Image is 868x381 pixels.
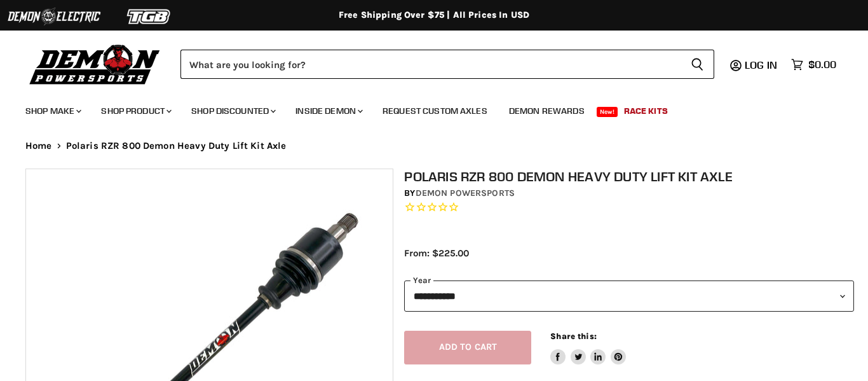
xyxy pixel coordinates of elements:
[499,98,594,124] a: Demon Rewards
[180,50,714,79] form: Product
[16,93,833,124] ul: Main menu
[286,98,370,124] a: Inside Demon
[66,141,287,151] span: Polaris RZR 800 Demon Heavy Duty Lift Kit Axle
[182,98,283,124] a: Shop Discounted
[416,188,515,198] a: Demon Powersports
[6,4,102,29] img: Demon Electric Logo 2
[404,281,853,312] select: year
[681,50,714,79] button: Search
[739,59,785,71] a: Log in
[404,201,853,214] span: Rated 0.0 out of 5 stars 0 reviews
[16,98,89,124] a: Shop Make
[597,107,618,117] span: New!
[373,98,497,124] a: Request Custom Axles
[404,186,853,200] div: by
[25,41,165,87] img: Demon Powersports
[808,59,836,71] span: $0.00
[180,50,681,79] input: Search
[614,98,677,124] a: Race Kits
[404,247,469,259] span: From: $225.00
[550,331,596,341] span: Share this:
[550,331,626,364] aside: Share this:
[745,59,777,71] span: Log in
[404,169,853,184] h1: Polaris RZR 800 Demon Heavy Duty Lift Kit Axle
[785,55,843,74] a: $0.00
[92,98,179,124] a: Shop Product
[102,4,197,29] img: TGB Logo 2
[25,141,52,151] a: Home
